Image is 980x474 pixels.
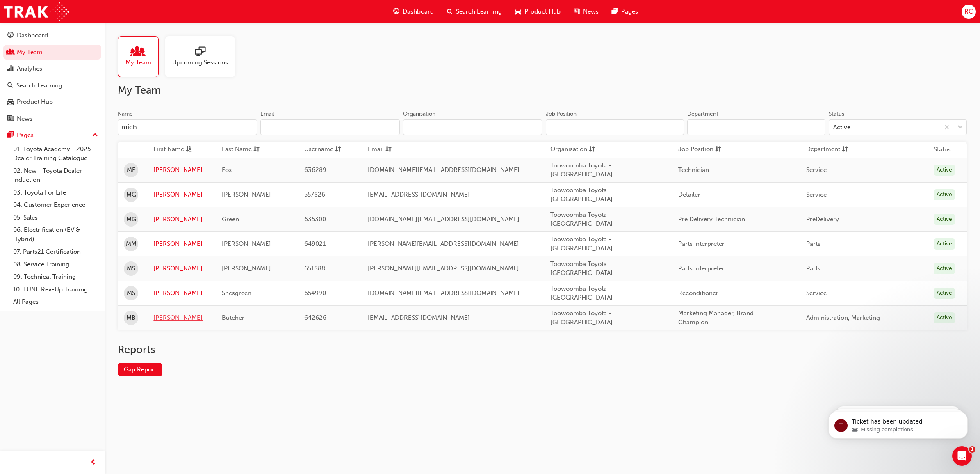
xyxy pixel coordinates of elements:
h2: Reports [118,343,967,356]
a: search-iconSearch Learning [440,3,508,20]
button: DashboardMy TeamAnalyticsSearch LearningProduct HubNews [3,26,101,128]
span: chart-icon [7,65,14,73]
span: Pre Delivery Technician [678,215,745,223]
div: Email [260,110,274,118]
input: Job Position [546,119,684,135]
span: Toowoomba Toyota - [GEOGRAPHIC_DATA] [550,260,613,277]
span: Job Position [678,144,713,155]
span: Department [806,144,840,155]
div: Organisation [403,110,435,118]
span: Toowoomba Toyota - [GEOGRAPHIC_DATA] [550,309,613,326]
span: Email [368,144,384,155]
div: Active [934,238,955,250]
button: Usernamesorting-icon [304,144,349,155]
span: PreDelivery [806,215,839,223]
span: Toowoomba Toyota - [GEOGRAPHIC_DATA] [550,211,613,228]
a: Product Hub [3,94,101,110]
span: RC [964,7,973,16]
button: Emailsorting-icon [368,144,413,155]
button: First Nameasc-icon [153,144,198,155]
span: search-icon [447,7,453,17]
span: sorting-icon [715,144,721,155]
span: MS [127,289,135,298]
span: Upcoming Sessions [172,58,228,67]
img: Trak [4,2,69,21]
input: Department [687,119,825,135]
span: First Name [153,144,184,155]
a: Gap Report [118,363,162,376]
span: Parts Interpreter [678,265,725,272]
iframe: Intercom notifications message [816,394,980,452]
h2: My Team [118,84,967,97]
button: Pages [3,128,101,143]
a: [PERSON_NAME] [153,264,210,273]
span: MG [126,215,136,224]
a: 08. Service Training [10,258,101,271]
span: 651888 [304,265,325,272]
span: sorting-icon [842,144,848,155]
span: Toowoomba Toyota - [GEOGRAPHIC_DATA] [550,285,613,302]
a: [PERSON_NAME] [153,215,210,224]
span: Toowoomba Toyota - [GEOGRAPHIC_DATA] [550,186,613,203]
a: 04. Customer Experience [10,199,101,211]
button: RC [962,5,976,19]
span: up-icon [92,130,98,141]
span: 635300 [304,215,326,223]
span: Administration, Marketing [806,314,880,321]
span: guage-icon [393,7,399,17]
span: Butcher [222,314,244,321]
span: prev-icon [90,458,96,468]
button: Departmentsorting-icon [806,144,851,155]
span: MB [126,313,136,323]
span: MM [126,239,137,249]
span: [DOMAIN_NAME][EMAIL_ADDRESS][DOMAIN_NAME] [368,289,520,297]
a: Dashboard [3,28,101,43]
span: Parts [806,265,820,272]
span: My Team [125,58,151,67]
span: down-icon [957,122,963,133]
span: [PERSON_NAME] [222,191,271,198]
span: Service [806,191,827,198]
div: Active [934,288,955,299]
input: Email [260,119,400,135]
a: 01. Toyota Academy - 2025 Dealer Training Catalogue [10,143,101,165]
a: 07. Parts21 Certification [10,245,101,258]
th: Status [934,145,951,154]
input: Name [118,119,257,135]
a: [PERSON_NAME] [153,313,210,323]
button: Job Positionsorting-icon [678,144,723,155]
span: 557826 [304,191,325,198]
a: 05. Sales [10,211,101,224]
span: MG [126,190,136,199]
a: Upcoming Sessions [165,36,242,77]
span: Parts [806,240,820,247]
span: sorting-icon [589,144,595,155]
span: Organisation [550,144,587,155]
span: Green [222,215,239,223]
span: MS [127,264,135,273]
span: people-icon [7,49,14,56]
a: Search Learning [3,78,101,93]
a: Analytics [3,61,101,76]
span: Detailer [678,191,700,198]
span: sorting-icon [385,144,392,155]
span: [EMAIL_ADDRESS][DOMAIN_NAME] [368,314,470,321]
span: sorting-icon [335,144,341,155]
span: [EMAIL_ADDRESS][DOMAIN_NAME] [368,191,470,198]
span: guage-icon [7,32,14,39]
div: Analytics [17,64,42,73]
span: Technician [678,166,709,174]
span: car-icon [7,98,14,106]
a: guage-iconDashboard [387,3,440,20]
span: pages-icon [612,7,618,17]
a: News [3,111,101,126]
a: All Pages [10,295,101,308]
div: Dashboard [17,31,48,40]
a: news-iconNews [567,3,605,20]
iframe: Intercom live chat [952,446,972,466]
a: [PERSON_NAME] [153,165,210,175]
span: Parts Interpreter [678,240,725,247]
